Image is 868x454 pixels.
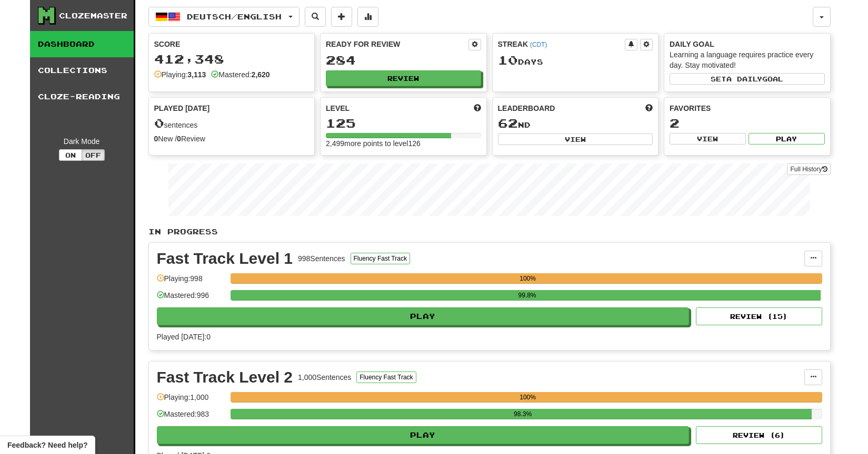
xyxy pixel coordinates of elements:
[177,135,181,143] strong: 0
[670,117,825,130] div: 2
[670,133,746,145] button: View
[326,54,481,67] div: 284
[157,392,225,409] div: Playing: 1,000
[30,84,134,110] a: Cloze-Reading
[670,73,825,85] button: Seta dailygoal
[157,290,225,307] div: Mastered: 996
[154,133,310,144] div: New / Review
[670,49,825,70] div: Learning a language requires practice every day. Stay motivated!
[298,372,351,383] div: 1,000 Sentences
[38,136,126,147] div: Dark Mode
[187,12,282,21] span: Deutsch / English
[787,163,830,175] a: Full History
[498,39,625,49] div: Streak
[148,226,831,237] p: In Progress
[157,307,690,325] button: Play
[154,135,158,143] strong: 0
[356,372,416,383] button: Fluency Fast Track
[154,69,206,80] div: Playing:
[157,369,293,385] div: Fast Track Level 2
[234,392,822,403] div: 100%
[357,7,378,27] button: More stats
[7,440,87,450] span: Open feedback widget
[645,103,653,113] span: This week in points, UTC
[298,253,345,264] div: 998 Sentences
[726,75,762,82] span: a daily
[30,57,134,84] a: Collections
[331,7,352,27] button: Add sentence to collection
[234,273,822,284] div: 100%
[530,41,547,48] a: (CDT)
[157,426,690,444] button: Play
[59,11,127,21] div: Clozemaster
[234,409,812,419] div: 98.3%
[157,409,225,426] div: Mastered: 983
[157,273,225,291] div: Playing: 998
[498,116,518,130] span: 62
[498,53,518,67] span: 10
[59,149,82,161] button: On
[157,251,293,266] div: Fast Track Level 1
[670,103,825,113] div: Favorites
[696,426,822,444] button: Review (6)
[154,117,310,130] div: sentences
[474,103,481,113] span: Score more points to level up
[498,54,653,67] div: Day s
[326,39,468,49] div: Ready for Review
[30,31,134,57] a: Dashboard
[154,116,164,130] span: 0
[326,70,481,86] button: Review
[670,39,825,49] div: Daily Goal
[326,103,350,113] span: Level
[157,333,211,341] span: Played [DATE]: 0
[326,138,481,149] div: 2,499 more points to level 126
[749,133,825,145] button: Play
[154,53,310,66] div: 412,348
[305,7,326,27] button: Search sentences
[696,307,822,325] button: Review (15)
[154,39,310,49] div: Score
[187,70,206,79] strong: 3,113
[154,103,210,113] span: Played [DATE]
[498,133,653,145] button: View
[351,253,410,264] button: Fluency Fast Track
[498,103,555,113] span: Leaderboard
[82,149,105,161] button: Off
[148,7,300,27] button: Deutsch/English
[211,69,270,80] div: Mastered:
[498,117,653,130] div: nd
[252,70,270,79] strong: 2,620
[234,290,821,301] div: 99.8%
[326,117,481,130] div: 125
